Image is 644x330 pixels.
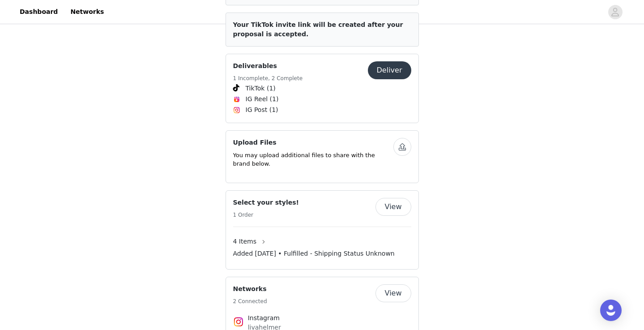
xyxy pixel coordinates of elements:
[226,190,419,270] div: Select your styles!
[233,297,267,305] h5: 2 Connected
[600,300,622,321] div: Open Intercom Messenger
[233,198,299,207] h4: Select your styles!
[233,237,257,246] span: 4 Items
[233,61,303,71] h4: Deliverables
[375,284,411,302] button: View
[233,96,240,103] img: Instagram Reels Icon
[248,313,397,323] h4: Instagram
[233,74,303,82] h5: 1 Incomplete, 2 Complete
[611,5,619,19] div: avatar
[233,284,267,294] h4: Networks
[233,151,393,168] p: You may upload additional files to share with the brand below.
[14,2,63,22] a: Dashboard
[246,94,279,104] span: IG Reel (1)
[246,84,276,93] span: TikTok (1)
[233,138,393,147] h4: Upload Files
[375,198,411,216] button: View
[233,21,403,38] span: Your TikTok invite link will be created after your proposal is accepted.
[65,2,109,22] a: Networks
[246,105,278,115] span: IG Post (1)
[368,61,411,79] button: Deliver
[233,249,395,258] span: Added [DATE] • Fulfilled - Shipping Status Unknown
[233,107,240,114] img: Instagram Icon
[233,317,244,327] img: Instagram Icon
[233,211,299,219] h5: 1 Order
[226,54,419,123] div: Deliverables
